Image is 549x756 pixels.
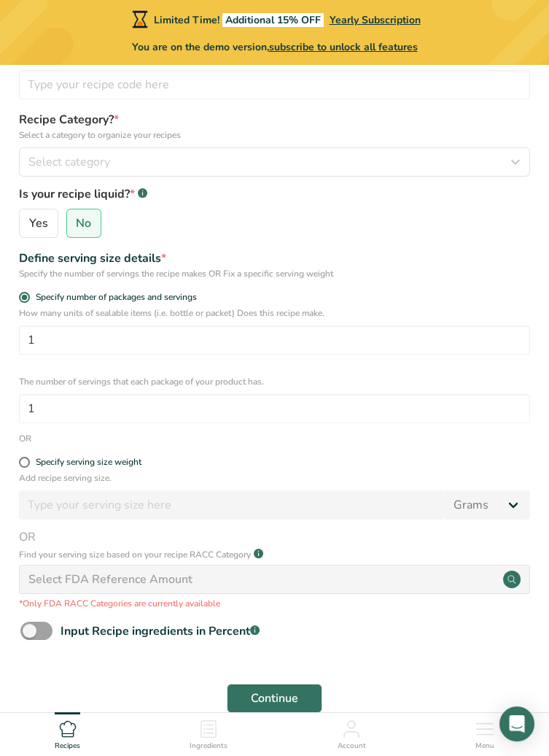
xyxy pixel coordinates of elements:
p: The number of servings that each package of your product has. [19,375,530,388]
button: Select category [19,147,530,177]
div: Specify serving size weight [36,457,141,468]
div: OR [19,432,530,445]
span: Yearly Subscription [330,13,421,27]
div: Select FDA Reference Amount [28,571,192,588]
a: Recipes [55,713,80,752]
span: You are on the demo version, [132,39,418,55]
a: Account [338,713,366,752]
div: Open Intercom Messenger [499,706,534,741]
p: Add recipe serving size. [19,471,530,485]
span: subscribe to unlock all features [269,40,418,54]
span: Additional 15% OFF [222,13,324,27]
p: Select a category to organize your recipes [19,128,530,142]
div: Input Recipe ingredients in Percent [61,622,260,640]
span: Account [338,741,366,752]
span: Ingredients [190,741,227,752]
div: Limited Time! [129,10,421,28]
label: Is your recipe liquid? [19,185,530,203]
button: Continue [227,684,322,713]
div: Define serving size details [19,250,530,267]
span: No [76,216,91,231]
span: Select category [28,153,110,171]
span: Recipes [55,741,80,752]
a: Ingredients [190,713,227,752]
span: Yes [29,216,48,231]
label: Recipe Category? [19,111,530,142]
span: Menu [475,741,494,752]
span: Specify number of packages and servings [30,292,197,303]
input: Type your serving size here [19,490,445,520]
input: Type your recipe code here [19,70,530,99]
p: *Only FDA RACC Categories are currently available [19,597,530,610]
span: OR [19,528,530,546]
p: How many units of sealable items (i.e. bottle or packet) Does this recipe make. [19,306,530,320]
span: Continue [251,690,298,707]
p: Find your serving size based on your recipe RACC Category [19,548,251,561]
div: Specify the number of servings the recipe makes OR Fix a specific serving weight [19,267,530,280]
